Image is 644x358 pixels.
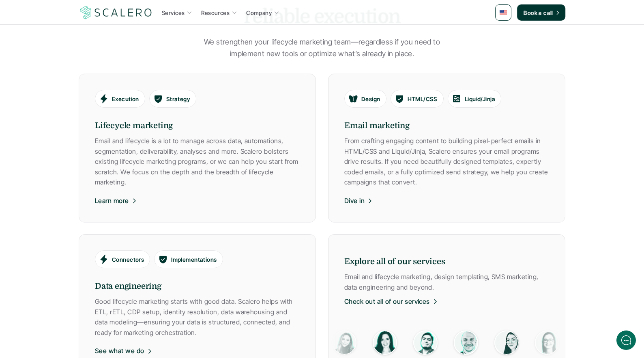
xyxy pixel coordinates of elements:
[201,8,230,17] p: Resources
[171,255,217,264] p: Implementations
[361,94,380,103] p: Design
[465,94,495,103] p: Liquid/Jinja
[112,94,139,103] p: Execution
[95,120,300,132] h6: Lifecycle marketing
[524,8,553,17] p: Book a call
[162,8,185,17] p: Services
[68,283,103,288] span: We run on Gist
[12,54,150,93] h2: Let us know if we can help with lifecycle marketing.
[616,330,636,350] iframe: gist-messenger-bubble-iframe
[95,196,129,206] p: Learn more
[95,346,144,357] p: See what we do
[344,196,365,206] p: Dive in
[328,74,565,222] a: DesignHTML/CSSLiquid/JinjaEmail marketingDive in
[344,297,430,307] p: Check out all of our services
[79,5,153,20] img: Scalero company logotype
[344,256,549,268] h6: Explore all of our services
[166,94,190,103] p: Strategy
[344,120,549,132] h6: Email marketing
[13,107,150,123] button: New conversation
[112,255,144,264] p: Connectors
[52,112,97,119] span: New conversation
[344,272,549,292] p: Email and lifecycle marketing, design templating, SMS marketing, data engineering and beyond.
[95,136,300,188] p: Email and lifecycle is a lot to manage across data, automations, segmentation, deliverability, an...
[344,136,549,188] p: From crafting engaging content to building pixel-perfect emails in HTML/CSS and Liquid/Jinja, Sca...
[12,39,150,52] h1: Hi! Welcome to [GEOGRAPHIC_DATA].
[517,4,565,21] a: Book a call
[190,36,454,60] p: We strengthen your lifecycle marketing team—regardless if you need to implement new tools or opti...
[79,74,316,222] a: ExecutionStrategyLifecycle marketingEmail and lifecycle is a lot to manage across data, automatio...
[408,94,438,103] p: HTML/CSS
[246,8,272,17] p: Company
[95,297,300,338] p: Good lifecycle marketing starts with good data. Scalero helps with ETL, rETL, CDP setup, identity...
[79,5,153,20] a: Scalero company logotype
[95,280,300,292] h6: Data engineering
